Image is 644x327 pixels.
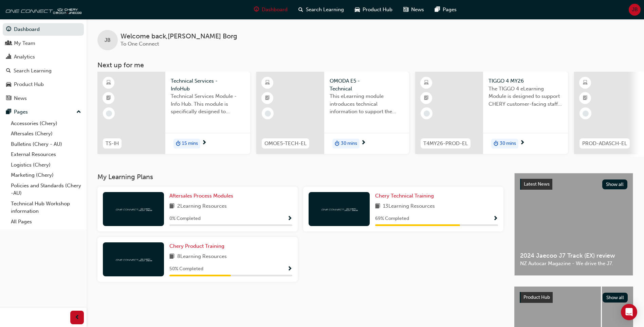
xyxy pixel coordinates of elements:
span: pages-icon [435,5,440,14]
a: News [3,92,84,105]
img: oneconnect [3,3,81,16]
span: up-icon [76,108,81,117]
span: guage-icon [254,5,259,14]
button: Show Progress [287,265,292,273]
span: Welcome back , [PERSON_NAME] Borg [121,33,237,40]
span: JB [105,36,111,44]
button: JB [629,4,641,16]
span: 30 mins [500,140,516,148]
a: Analytics [3,51,84,63]
div: Search Learning [14,67,52,75]
span: booktick-icon [106,94,111,103]
a: Search Learning [3,65,84,77]
span: 8 Learning Resources [177,253,227,261]
span: Dashboard [262,6,288,14]
span: 13 Learning Resources [383,202,435,211]
span: car-icon [355,5,360,14]
span: booktick-icon [265,94,270,103]
span: TS-IH [106,140,119,148]
a: Accessories (Chery) [8,118,84,129]
button: Pages [3,106,84,118]
span: prev-icon [75,313,80,322]
span: next-icon [202,140,207,146]
a: Bulletins (Chery - AU) [8,139,84,150]
a: news-iconNews [398,3,429,17]
a: Dashboard [3,23,84,36]
span: learningRecordVerb_NONE-icon [583,110,589,117]
a: All Pages [8,217,84,227]
span: book-icon [375,202,380,211]
span: T4MY26-PROD-EL [423,140,468,148]
span: To One Connect [121,41,159,47]
button: DashboardMy TeamAnalyticsSearch LearningProduct HubNews [3,22,84,106]
span: duration-icon [176,139,181,148]
span: booktick-icon [424,94,429,103]
span: search-icon [298,5,303,14]
span: TIGGO 4 MY26 [489,77,563,85]
span: OMOE5-TECH-EL [264,140,307,148]
span: Latest News [524,181,550,187]
span: people-icon [6,40,11,47]
span: book-icon [169,202,174,211]
span: Show Progress [287,216,292,222]
img: oneconnect [115,206,152,212]
span: next-icon [361,140,366,146]
span: guage-icon [6,27,11,33]
span: pages-icon [6,109,11,115]
span: learningResourceType_ELEARNING-icon [424,79,429,87]
span: news-icon [403,5,408,14]
span: Technical Services Module - Info Hub. This module is specifically designed to address the require... [171,92,245,116]
span: Chery Product Training [169,243,224,249]
h3: My Learning Plans [97,173,503,181]
a: Product HubShow all [520,292,628,303]
div: My Team [14,39,35,47]
span: Product Hub [363,6,392,14]
span: 2024 Jaecoo J7 Track (EX) review [520,252,627,260]
span: Pages [443,6,457,14]
a: Product Hub [3,78,84,91]
span: PROD-ADASCH-EL [582,140,627,148]
span: NZ Autocar Magazine - We drive the J7. [520,260,627,268]
span: Chery Technical Training [375,193,434,199]
span: learningResourceType_ELEARNING-icon [106,79,111,87]
a: TS-IHTechnical Services - InfoHubTechnical Services Module - Info Hub. This module is specificall... [97,72,250,154]
span: learningResourceType_ELEARNING-icon [583,79,588,87]
span: This eLearning module introduces technical information to support the entry-level knowledge requi... [330,92,404,116]
span: 15 mins [182,140,198,148]
span: 2 Learning Resources [177,202,227,211]
span: car-icon [6,82,11,88]
span: 30 mins [341,140,357,148]
span: Show Progress [287,266,292,272]
button: Show all [602,179,628,189]
span: News [411,6,424,14]
a: External Resources [8,149,84,160]
a: pages-iconPages [429,3,462,17]
span: duration-icon [335,139,339,148]
a: Marketing (Chery) [8,170,84,180]
a: Aftersales Process Modules [169,192,236,200]
span: book-icon [169,253,174,261]
div: Open Intercom Messenger [621,304,637,320]
a: T4MY26-PROD-ELTIGGO 4 MY26The TIGGO 4 eLearning Module is designed to support CHERY customer-faci... [415,72,568,154]
span: chart-icon [6,54,11,60]
a: Chery Technical Training [375,192,437,200]
img: oneconnect [320,206,358,212]
a: Logistics (Chery) [8,160,84,170]
span: duration-icon [494,139,498,148]
span: Product Hub [523,294,550,300]
a: My Team [3,37,84,50]
span: next-icon [520,140,525,146]
span: booktick-icon [583,94,588,103]
div: Product Hub [14,81,44,88]
span: learningRecordVerb_NONE-icon [424,110,430,117]
span: Search Learning [306,6,344,14]
button: Show Progress [493,214,498,223]
div: News [14,94,27,102]
a: search-iconSearch Learning [293,3,349,17]
span: The TIGGO 4 eLearning Module is designed to support CHERY customer-facing staff with the product ... [489,85,563,108]
span: 50 % Completed [169,265,203,273]
span: learningRecordVerb_NONE-icon [265,110,271,117]
a: Technical Hub Workshop information [8,199,84,217]
span: learningRecordVerb_NONE-icon [106,110,112,117]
